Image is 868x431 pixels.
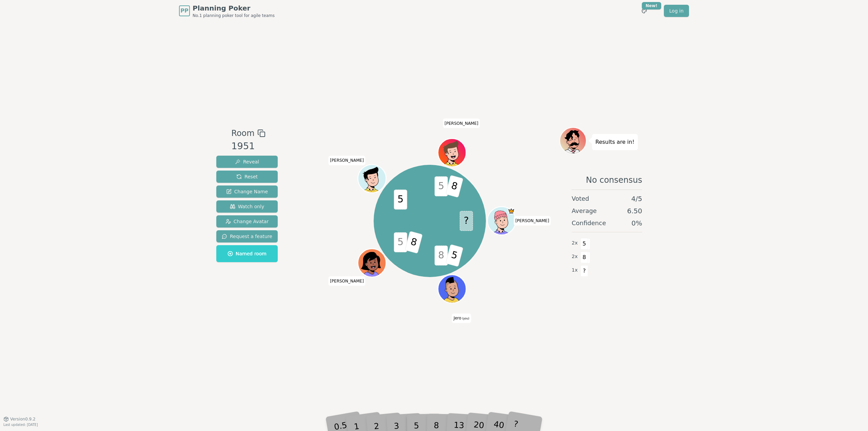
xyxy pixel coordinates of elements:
span: 8 [434,246,448,266]
span: Watch only [230,203,264,210]
a: Log in [664,5,689,17]
span: Confidence [572,218,606,228]
span: Change Name [226,188,268,195]
span: 5 [580,238,588,250]
button: Change Avatar [216,215,278,228]
span: Click to change your name [452,314,471,323]
span: Click to change your name [443,119,480,128]
span: 2 x [572,253,578,260]
span: Click to change your name [328,276,366,286]
button: Reset [216,171,278,183]
span: 8 [445,175,463,198]
button: Named room [216,245,278,262]
a: PPPlanning PokerNo.1 planning poker tool for agile teams [179,3,275,18]
p: Results are in! [595,137,634,147]
span: Request a feature [222,233,272,240]
span: 8 [580,252,588,263]
span: Emanuel is the host [508,208,515,215]
span: ? [580,265,588,277]
button: Request a feature [216,230,278,242]
span: No.1 planning poker tool for agile teams [193,13,275,18]
span: Named room [228,250,267,257]
span: 2 x [572,239,578,247]
div: 1951 [231,139,265,153]
span: Planning Poker [193,3,275,13]
span: Reveal [235,158,259,165]
span: Voted [572,194,589,203]
span: Reset [236,173,258,180]
button: Click to change your avatar [439,276,465,302]
span: 5 [445,244,463,267]
span: Last updated: [DATE] [3,423,38,427]
span: (you) [461,317,470,320]
span: 1 x [572,267,578,274]
span: PP [180,7,188,15]
span: 5 [394,232,407,252]
div: New! [642,2,661,9]
span: 6.50 [627,206,642,216]
span: 5 [434,176,448,196]
span: 8 [405,231,422,254]
span: Average [572,206,597,216]
span: Room [231,127,254,139]
span: 4 / 5 [631,194,642,203]
button: Reveal [216,156,278,168]
span: No consensus [586,175,642,185]
span: Change Avatar [225,218,269,225]
span: Click to change your name [514,216,551,226]
button: Watch only [216,200,278,213]
span: Version 0.9.2 [10,416,36,422]
button: Version0.9.2 [3,416,36,422]
button: Change Name [216,185,278,198]
span: 0 % [631,218,642,228]
button: New! [638,5,650,17]
span: Click to change your name [328,156,366,165]
span: 5 [394,190,407,210]
span: ? [459,211,473,231]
